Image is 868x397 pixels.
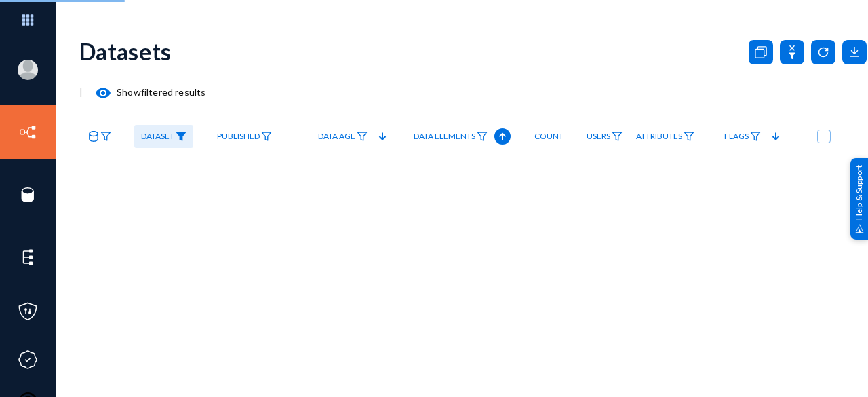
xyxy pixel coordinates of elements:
[79,37,172,65] div: Datasets
[261,132,272,141] img: icon-filter.svg
[629,125,701,149] a: Attributes
[414,132,475,141] span: Data Elements
[18,185,38,205] img: icon-sources.svg
[357,132,368,141] img: icon-filter.svg
[855,224,864,233] img: help_support.svg
[95,85,111,101] mat-icon: visibility
[18,60,38,80] img: blank-profile-picture.png
[477,132,488,141] img: icon-filter.svg
[318,132,355,141] span: Data Age
[79,86,83,98] span: |
[612,132,623,141] img: icon-filter.svg
[18,122,38,143] img: icon-inventory.svg
[534,132,564,141] span: Count
[311,125,374,149] a: Data Age
[717,125,768,149] a: Flags
[217,132,260,141] span: Published
[141,132,174,141] span: Dataset
[83,86,205,98] span: Show filtered results
[210,125,279,149] a: Published
[176,132,186,141] img: icon-filter-filled.svg
[587,132,610,141] span: Users
[850,157,868,239] div: Help & Support
[684,132,694,141] img: icon-filter.svg
[407,125,494,149] a: Data Elements
[100,132,111,141] img: icon-filter.svg
[580,125,629,149] a: Users
[636,132,682,141] span: Attributes
[134,125,193,149] a: Dataset
[750,132,761,141] img: icon-filter.svg
[18,349,38,370] img: icon-compliance.svg
[18,247,38,267] img: icon-elements.svg
[7,5,48,35] img: app launcher
[18,301,38,322] img: icon-policies.svg
[724,132,749,141] span: Flags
